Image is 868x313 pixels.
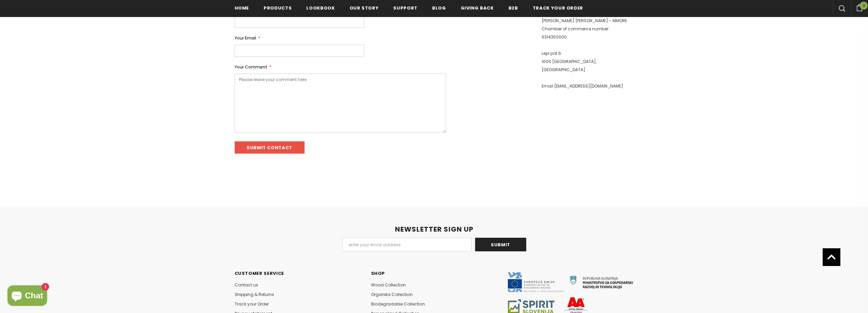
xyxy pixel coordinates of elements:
span: Blog [432,5,446,11]
span: Your Comment [235,64,267,70]
span: Organika Collection [371,292,413,297]
a: Track your Order [235,299,269,309]
a: Wood Collection [371,280,406,290]
span: 0 [860,2,868,10]
input: Email Address [342,238,472,251]
span: Products [264,5,292,11]
span: Home [235,5,249,11]
span: Our Story [350,5,379,11]
span: Contact us [235,282,258,288]
span: NEWSLETTER SIGN UP [395,224,473,234]
p: Chamber of commerce number: 6314350000 [542,25,634,41]
a: Biodegradable Collection [371,299,425,309]
span: B2B [509,5,518,11]
a: 0 [851,3,868,11]
a: Shipping & Returns [235,290,274,299]
span: Giving back [461,5,494,11]
span: Shipping & Returns [235,292,274,297]
inbox-online-store-chat: Shopify online store chat [5,285,49,308]
img: Javni Razpis [507,272,634,313]
input: Submit Contact [235,141,305,154]
span: Track your order [533,5,583,11]
span: support [393,5,417,11]
span: Track your Order [235,301,269,307]
a: Javni razpis [507,289,634,295]
span: Lookbook [306,5,335,11]
p: Lepi pot 6 1000 [GEOGRAPHIC_DATA], [GEOGRAPHIC_DATA] [542,49,634,74]
a: Organika Collection [371,290,413,299]
span: Biodegradable Collection [371,301,425,307]
p: Email: [542,82,634,90]
span: Your Email [235,35,256,41]
span: Customer Service [235,270,284,277]
span: SHOP [371,270,385,277]
a: Contact us [235,280,258,290]
span: Wood Collection [371,282,406,288]
a: [EMAIL_ADDRESS][DOMAIN_NAME] [554,83,623,89]
input: Submit [475,238,526,251]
